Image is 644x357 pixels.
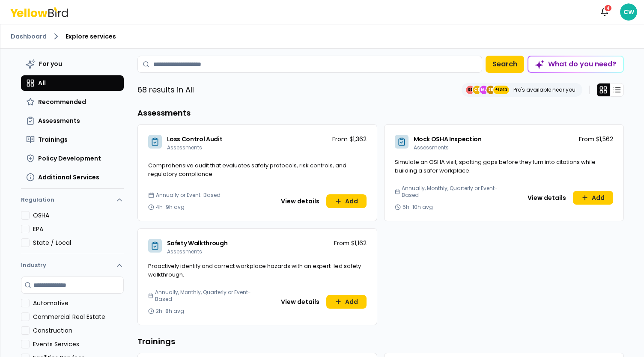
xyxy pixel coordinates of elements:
[466,86,474,94] span: EE
[604,4,612,12] div: 4
[38,116,80,125] span: Assessments
[21,94,124,110] button: Recommended
[513,86,575,93] p: Pro's available near you
[528,57,623,72] div: What do you need?
[21,211,124,254] div: Regulation
[33,299,124,307] label: Automotive
[33,312,124,321] label: Commercial Real Estate
[495,86,507,94] span: +1343
[38,173,99,181] span: Additional Services
[21,254,124,277] button: Industry
[522,191,571,205] button: View details
[480,86,488,94] span: MJ
[414,135,482,143] span: Mock OSHA Inspection
[38,135,68,144] span: Trainings
[579,135,613,143] p: From $1,562
[620,3,637,21] span: CW
[528,56,624,73] button: What do you need?
[21,192,124,211] button: Regulation
[39,59,62,68] span: For you
[148,262,361,279] span: Proactively identify and correct workplace hazards with an expert-led safety walkthrough.
[402,204,433,211] span: 5h-10h avg
[148,161,346,178] span: Comprehensive audit that evaluates safety protocols, risk controls, and regulatory compliance.
[33,326,124,335] label: Construction
[276,295,325,309] button: View details
[33,211,124,220] label: OSHA
[473,86,481,94] span: CE
[156,192,221,199] span: Annually or Event-Based
[334,239,367,247] p: From $1,162
[21,132,124,147] button: Trainings
[596,3,613,21] button: 4
[332,135,367,143] p: From $1,362
[167,135,223,143] span: Loss Control Audit
[21,75,124,91] button: All
[573,191,613,205] button: Add
[155,289,254,303] span: Annually, Monthly, Quarterly or Event-Based
[156,308,184,315] span: 2h-8h avg
[276,194,325,208] button: View details
[137,336,624,348] h3: Trainings
[38,154,101,163] span: Policy Development
[33,238,124,247] label: State / Local
[167,144,202,151] span: Assessments
[137,84,194,96] p: 68 results in All
[33,225,124,233] label: EPA
[167,248,202,255] span: Assessments
[33,340,124,348] label: Events Services
[66,32,116,41] span: Explore services
[326,295,367,309] button: Add
[38,98,86,106] span: Recommended
[486,56,524,73] button: Search
[11,32,47,41] a: Dashboard
[11,31,634,42] nav: breadcrumb
[402,185,501,199] span: Annually, Monthly, Quarterly or Event-Based
[326,194,367,208] button: Add
[21,170,124,185] button: Additional Services
[395,158,596,175] span: Simulate an OSHA visit, spotting gaps before they turn into citations while building a safer work...
[21,151,124,166] button: Policy Development
[137,107,624,119] h3: Assessments
[38,79,46,87] span: All
[156,204,185,211] span: 4h-9h avg
[21,56,124,72] button: For you
[486,86,495,94] span: SE
[21,113,124,128] button: Assessments
[167,239,228,247] span: Safety Walkthrough
[414,144,449,151] span: Assessments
